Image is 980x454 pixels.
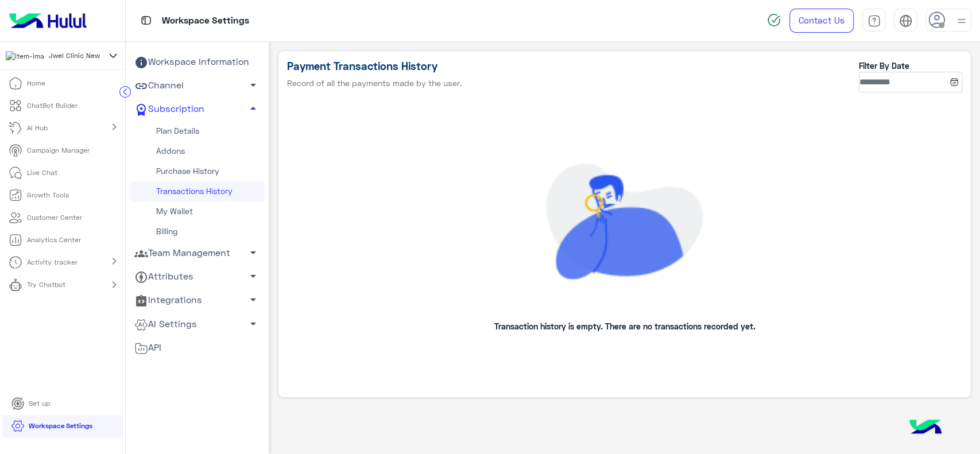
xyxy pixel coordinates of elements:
[130,201,265,222] a: My Wallet
[130,336,265,359] a: API
[5,9,91,33] img: Logo
[859,60,962,72] p: Filter By Date
[130,181,265,201] a: Transactions History
[905,408,946,448] img: hulul-logo.png
[130,242,265,265] a: Team Management
[130,161,265,181] a: Purchase History
[107,278,121,292] mat-icon: chevron_right
[246,78,260,92] span: arrow_drop_down
[130,121,265,141] a: Plan Details
[246,317,260,331] span: arrow_drop_down
[6,51,44,61] img: 177882628735456
[27,190,69,200] p: Growth Tools
[130,74,265,98] a: Channel
[27,100,78,111] p: ChatBot Builder
[246,293,260,306] span: arrow_drop_down
[287,77,462,89] span: Record of all the payments made by the user.
[49,51,100,61] span: Jwel Clinic New
[789,9,854,33] a: Contact Us
[2,415,102,437] a: Workspace Settings
[29,421,92,431] p: Workspace Settings
[494,320,756,332] p: Transaction history is empty. There are no transactions recorded yet.
[862,9,885,33] a: tab
[130,312,265,336] a: AI Settings
[130,265,265,289] a: Attributes
[130,289,265,312] a: Integrations
[107,254,121,268] mat-icon: chevron_right
[287,60,462,73] h5: Payment Transactions History
[27,235,81,245] p: Analytics Center
[767,13,781,27] img: spinner
[130,51,265,74] a: Workspace Information
[246,269,260,283] span: arrow_drop_down
[130,98,265,121] a: Subscription
[134,340,161,355] span: API
[27,212,82,223] p: Customer Center
[27,123,48,133] p: AI Hub
[130,222,265,242] a: Billing
[536,135,714,308] img: emty transaction data
[899,14,912,28] img: tab
[107,120,121,134] mat-icon: chevron_right
[246,246,260,259] span: arrow_drop_down
[27,168,57,178] p: Live Chat
[139,13,153,28] img: tab
[130,141,265,161] a: Addons
[27,280,65,290] p: Try Chatbot
[954,14,969,28] img: profile
[27,145,90,156] p: Campaign Manager
[246,102,260,115] span: arrow_drop_up
[29,398,50,409] p: Set up
[162,13,249,29] p: Workspace Settings
[27,257,78,267] p: Activity tracker
[27,78,45,88] p: Home
[867,14,881,28] img: tab
[2,393,59,415] a: Set up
